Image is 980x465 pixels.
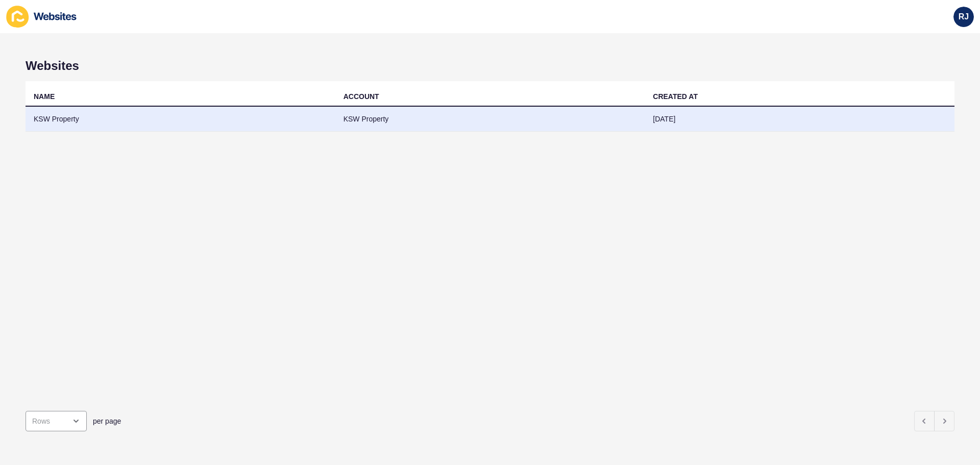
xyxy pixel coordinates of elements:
[335,107,645,132] td: KSW Property
[34,91,55,102] div: NAME
[26,411,87,431] div: open menu
[959,12,969,22] span: RJ
[344,91,379,102] div: ACCOUNT
[26,59,954,73] h1: Websites
[26,107,335,132] td: KSW Property
[653,91,698,102] div: CREATED AT
[93,416,121,426] span: per page
[645,107,954,132] td: [DATE]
